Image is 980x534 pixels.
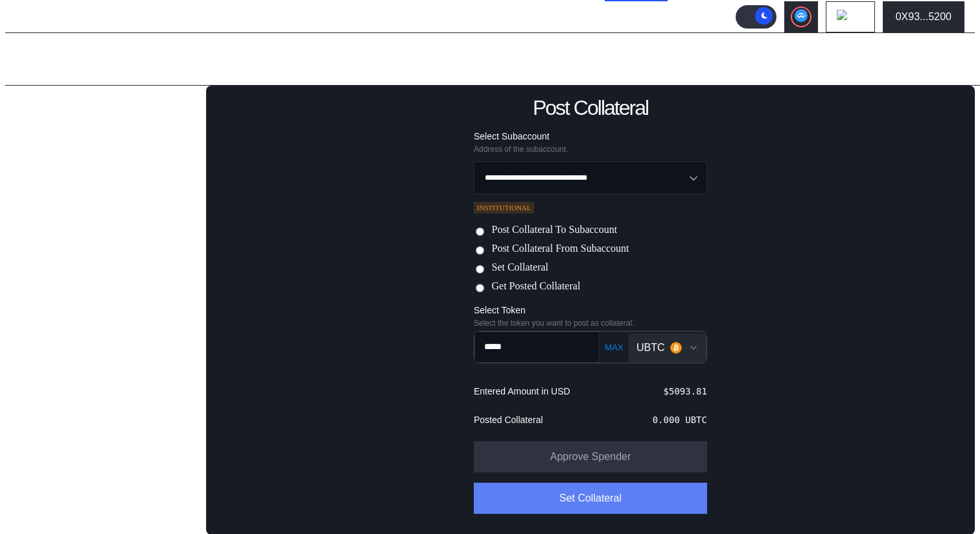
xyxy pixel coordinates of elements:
[16,47,115,71] div: Admin Page
[629,334,706,362] button: Open menu for selecting token for payment
[474,145,707,154] div: Address of the subaccount.
[601,342,627,353] button: MAX
[474,202,534,213] div: INSTITUTIONAL
[474,385,570,397] div: Entered Amount in USD
[676,346,684,354] img: hyperevm-CUbfO1az.svg
[23,145,51,156] div: Loans
[474,130,707,142] div: Select Subaccount
[491,261,548,275] label: Set Collateral
[491,280,580,294] label: Get Posted Collateral
[533,96,648,120] div: Post Collateral
[18,162,202,180] div: Withdraw to Lender
[653,415,707,425] div: 0.000 UBTC
[837,10,851,24] img: chain logo
[474,304,707,316] div: Select Token
[23,251,107,263] div: Balance Collateral
[491,243,629,256] label: Post Collateral From Subaccount
[23,123,83,135] div: Subaccounts
[883,1,964,32] button: 0X93...5200
[664,386,707,396] div: $ 5093.81
[31,269,181,285] div: Post Collateral
[18,205,202,223] div: Set Loan Fees
[636,342,665,354] div: UBTC
[474,483,707,514] button: Set Collateral
[826,1,875,32] button: chain logo
[23,230,67,241] div: Collateral
[474,414,543,426] div: Posted Collateral
[491,224,617,237] label: Post Collateral To Subaccount
[474,441,707,472] button: Approve Spender
[18,184,202,202] div: Set Withdrawal
[896,11,951,23] div: 0X93...5200
[474,162,707,194] button: Open menu
[23,102,88,114] div: Lending Pools
[474,319,707,328] div: Select the token you want to post as collateral.
[670,342,682,354] img: ubtc.jpg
